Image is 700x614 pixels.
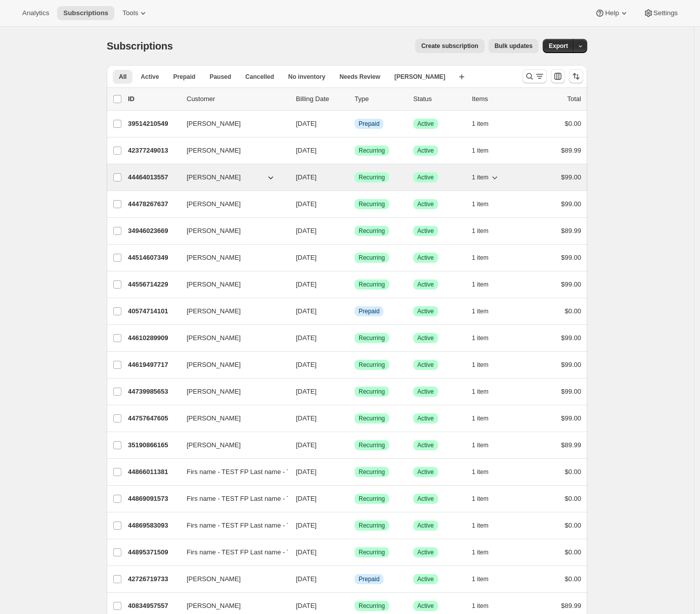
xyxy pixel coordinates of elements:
span: [DATE] [296,548,317,556]
span: [PERSON_NAME] [187,306,241,316]
span: [DATE] [296,173,317,181]
span: Prepaid [173,73,195,81]
button: [PERSON_NAME] [181,330,282,346]
p: Customer [187,94,288,104]
button: 1 item [472,170,500,184]
span: 1 item [472,361,489,369]
button: 1 item [472,492,500,506]
span: Firs name - TEST FP Last name - TEST FP [187,494,314,504]
span: [PERSON_NAME] [187,574,241,584]
span: 1 item [472,120,489,128]
span: Cancelled [245,73,274,81]
button: Tools [116,6,154,20]
span: $99.00 [561,388,581,395]
div: 42726719733[PERSON_NAME][DATE]InfoPrepaidSuccessActive1 item$0.00 [128,572,581,586]
button: [PERSON_NAME] [181,571,282,587]
div: 44610289909[PERSON_NAME][DATE]SuccessRecurringSuccessActive1 item$99.00 [128,331,581,345]
span: 1 item [472,602,489,610]
button: Search and filter results [522,69,547,83]
div: 44464013557[PERSON_NAME][DATE]SuccessRecurringSuccessActive1 item$99.00 [128,170,581,184]
span: $0.00 [564,548,581,556]
button: [PERSON_NAME] [181,276,282,293]
span: 1 item [472,388,489,396]
p: 44556714229 [128,279,179,290]
button: [PERSON_NAME] [181,410,282,427]
p: 39514210549 [128,119,179,129]
span: Active [417,548,434,556]
div: 42377249013[PERSON_NAME][DATE]SuccessRecurringSuccessActive1 item$89.99 [128,144,581,158]
span: Recurring [359,388,385,396]
button: 1 item [472,197,500,211]
span: [PERSON_NAME] [395,73,446,81]
button: Bulk updates [489,39,539,53]
div: 44895371509Firs name - TEST FP Last name - TEST FP[DATE]SuccessRecurringSuccessActive1 item$0.00 [128,545,581,559]
span: Bulk updates [495,42,533,50]
span: Active [417,441,434,449]
button: Create new view [454,70,470,84]
p: 44514607349 [128,253,179,263]
div: 44478267637[PERSON_NAME][DATE]SuccessRecurringSuccessActive1 item$99.00 [128,197,581,211]
span: $99.00 [561,334,581,342]
button: [PERSON_NAME] [181,143,282,159]
div: Type [355,94,405,104]
p: Billing Date [296,94,346,104]
span: Firs name - TEST FP Last name - TEST FP [187,547,314,557]
button: 1 item [472,572,500,586]
button: Settings [637,6,684,20]
button: [PERSON_NAME] [181,303,282,319]
div: Items [472,94,522,104]
span: [PERSON_NAME] [187,226,241,236]
button: 1 item [472,411,500,426]
span: 1 item [472,575,489,583]
p: 42726719733 [128,574,179,584]
span: [PERSON_NAME] [187,440,241,450]
span: [PERSON_NAME] [187,146,241,156]
span: [PERSON_NAME] [187,387,241,397]
div: 44866011381Firs name - TEST FP Last name - TEST FP[DATE]SuccessRecurringSuccessActive1 item$0.00 [128,465,581,479]
button: Export [543,39,574,53]
span: Active [417,414,434,422]
button: [PERSON_NAME] [181,357,282,373]
span: $99.00 [561,414,581,422]
button: 1 item [472,545,500,559]
p: 44757647605 [128,413,179,423]
span: [DATE] [296,334,317,342]
span: $89.99 [561,441,581,449]
button: 1 item [472,224,500,238]
button: 1 item [472,599,500,613]
span: Create subscription [421,42,478,50]
button: Create subscription [415,39,485,53]
span: Paused [209,73,231,81]
span: Analytics [22,9,49,17]
span: 1 item [472,522,489,530]
span: 1 item [472,200,489,208]
span: [DATE] [296,254,317,261]
span: Recurring [359,522,385,530]
p: 35190866165 [128,440,179,450]
span: Active [417,200,434,208]
span: Prepaid [359,575,379,583]
span: Settings [653,9,678,17]
span: $0.00 [564,307,581,315]
span: [PERSON_NAME] [187,119,241,129]
div: IDCustomerBilling DateTypeStatusItemsTotal [128,94,581,104]
button: 1 item [472,438,500,452]
span: [PERSON_NAME] [187,253,241,263]
div: 44619497717[PERSON_NAME][DATE]SuccessRecurringSuccessActive1 item$99.00 [128,358,581,372]
span: Active [417,227,434,235]
span: [DATE] [296,307,317,315]
div: 40834957557[PERSON_NAME][DATE]SuccessRecurringSuccessActive1 item$89.99 [128,599,581,613]
span: [DATE] [296,522,317,529]
p: 44619497717 [128,360,179,370]
span: 1 item [472,441,489,449]
span: [DATE] [296,495,317,502]
span: Recurring [359,227,385,235]
button: 1 item [472,358,500,372]
span: [DATE] [296,602,317,609]
div: 44757647605[PERSON_NAME][DATE]SuccessRecurringSuccessActive1 item$99.00 [128,411,581,426]
span: Recurring [359,147,385,155]
span: $99.00 [561,280,581,288]
span: 1 item [472,254,489,262]
span: Recurring [359,254,385,262]
span: [DATE] [296,468,317,476]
